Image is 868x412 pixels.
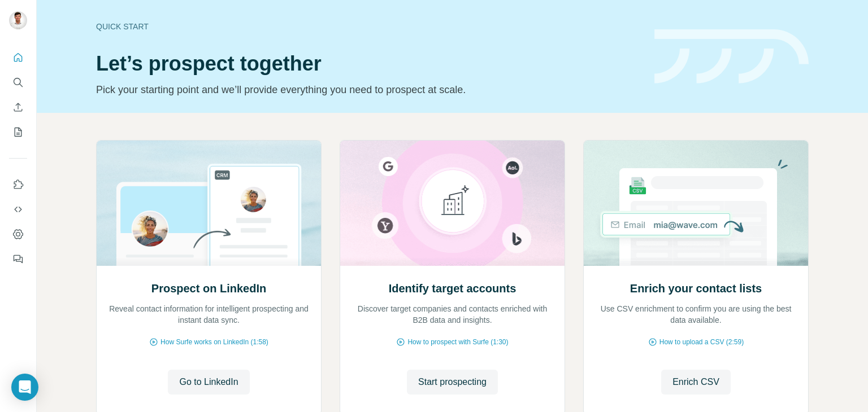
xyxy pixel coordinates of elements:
button: Start prospecting [407,370,498,395]
h2: Prospect on LinkedIn [151,280,266,296]
button: Use Surfe on LinkedIn [9,174,27,195]
img: Enrich your contact lists [583,141,809,266]
span: How to upload a CSV (2:59) [659,337,744,347]
p: Discover target companies and contacts enriched with B2B data and insights. [351,303,553,326]
img: Prospect on LinkedIn [96,141,322,266]
button: My lists [9,122,27,142]
img: Identify target accounts [340,141,565,266]
button: Feedback [9,249,27,269]
img: banner [654,29,809,84]
button: Use Surfe API [9,199,27,220]
h2: Enrich your contact lists [630,280,762,296]
button: Quick start [9,47,27,68]
button: Dashboard [9,224,27,244]
p: Reveal contact information for intelligent prospecting and instant data sync. [108,303,310,326]
h2: Identify target accounts [389,280,517,296]
div: Quick start [96,21,641,32]
span: Start prospecting [418,375,487,389]
button: Enrich CSV [661,370,731,395]
img: Avatar [9,11,27,29]
span: How Surfe works on LinkedIn (1:58) [160,337,268,347]
div: Open Intercom Messenger [11,374,38,401]
h1: Let’s prospect together [96,52,641,75]
span: Enrich CSV [672,375,719,389]
button: Enrich CSV [9,97,27,117]
span: Go to LinkedIn [179,375,238,389]
p: Pick your starting point and we’ll provide everything you need to prospect at scale. [96,82,641,98]
p: Use CSV enrichment to confirm you are using the best data available. [595,303,797,326]
button: Search [9,72,27,93]
span: How to prospect with Surfe (1:30) [407,337,508,347]
button: Go to LinkedIn [168,370,249,395]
